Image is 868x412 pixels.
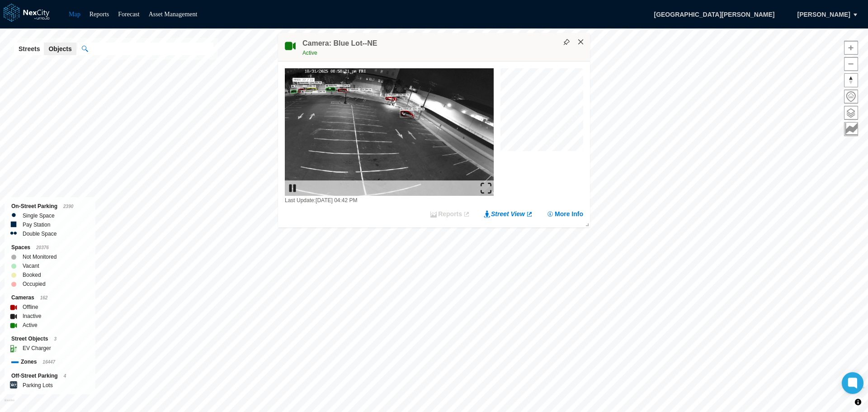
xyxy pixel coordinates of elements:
[844,73,858,87] button: Reset bearing to north
[118,11,139,18] a: Forecast
[844,41,858,54] span: Zoom in
[844,90,858,104] button: Home
[40,295,48,300] span: 162
[844,106,858,120] button: Layers management
[14,43,44,55] button: Streets
[23,261,39,270] label: Vacant
[788,7,860,22] button: [PERSON_NAME]
[36,245,49,250] span: 20376
[500,68,583,151] canvas: Map
[23,211,55,220] label: Single Space
[11,357,89,367] div: Zones
[555,209,583,218] span: More Info
[844,41,858,55] button: Zoom in
[844,74,858,87] span: Reset bearing to north
[547,209,583,218] button: More Info
[11,334,89,344] div: Street Objects
[563,39,570,45] img: svg%3e
[23,303,38,312] label: Offline
[302,38,377,48] h4: Camera: Blue Lot--NE
[11,293,89,303] div: Cameras
[23,252,57,261] label: Not Monitored
[23,344,51,353] label: EV Charger
[844,57,858,71] button: Zoom out
[64,374,66,379] span: 4
[11,371,89,381] div: Off-Street Parking
[287,183,298,194] img: play
[23,229,57,238] label: Double Space
[69,11,80,18] a: Map
[54,336,57,341] span: 3
[149,11,198,18] a: Asset Management
[285,196,494,205] div: Last Update: [DATE] 04:42 PM
[484,209,533,218] a: Street View
[44,43,76,55] button: Objects
[23,312,41,321] label: Inactive
[577,38,585,46] button: Close popup
[23,279,46,289] label: Occupied
[63,204,73,209] span: 2390
[11,243,89,252] div: Spaces
[855,397,861,407] span: Toggle attribution
[42,360,55,365] span: 16447
[844,57,858,71] span: Zoom out
[285,68,494,196] img: video
[23,381,53,390] label: Parking Lots
[23,321,38,330] label: Active
[11,202,89,211] div: On-Street Parking
[491,209,525,218] span: Street View
[23,220,50,229] label: Pay Station
[853,397,863,407] button: Toggle attribution
[644,7,784,22] span: [GEOGRAPHIC_DATA][PERSON_NAME]
[481,183,491,194] img: expand
[23,270,41,279] label: Booked
[48,44,71,53] span: Objects
[19,44,40,53] span: Streets
[302,50,317,56] span: Active
[797,10,850,19] span: [PERSON_NAME]
[844,122,858,136] button: Key metrics
[4,399,14,409] a: Mapbox homepage
[90,11,109,18] a: Reports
